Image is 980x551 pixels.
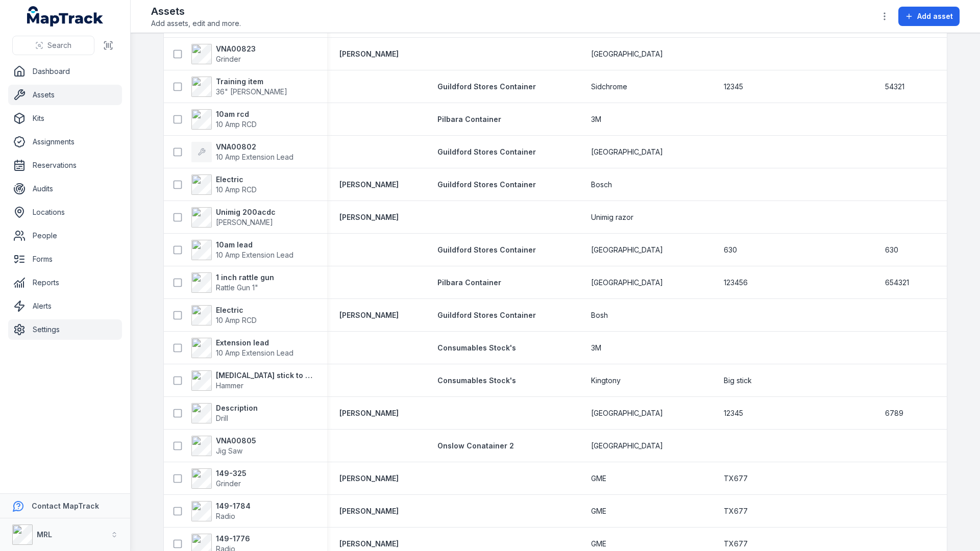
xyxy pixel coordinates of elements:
[8,132,122,152] a: Assignments
[8,179,122,199] a: Audits
[591,506,606,516] span: GME
[191,207,276,228] a: Unimig 200acdc[PERSON_NAME]
[37,530,52,539] strong: MRL
[216,87,287,96] span: 36" [PERSON_NAME]
[339,539,399,549] strong: [PERSON_NAME]
[216,185,257,194] span: 10 Amp RCD
[47,40,71,51] span: Search
[885,82,904,92] span: 54321
[437,82,536,92] a: Guildford Stores Container
[724,375,752,386] span: Big stick
[8,202,122,222] a: Locations
[191,77,287,97] a: Training item36" [PERSON_NAME]
[591,278,663,288] span: [GEOGRAPHIC_DATA]
[216,414,228,422] span: Drill
[339,180,399,190] strong: [PERSON_NAME]
[437,310,536,320] a: Guildford Stores Container
[437,441,514,451] a: Onslow Conatainer 2
[437,376,516,385] span: Consumables Stock's
[216,240,293,250] strong: 10am lead
[437,82,536,91] span: Guildford Stores Container
[437,311,536,319] span: Guildford Stores Container
[191,272,274,293] a: 1 inch rattle gunRattle Gun 1"
[216,316,257,324] span: 10 Amp RCD
[591,539,606,549] span: GME
[591,441,663,451] span: [GEOGRAPHIC_DATA]
[216,305,257,315] strong: Electric
[437,180,536,190] a: Guildford Stores Container
[191,501,251,521] a: 149-1784Radio
[216,153,293,161] span: 10 Amp Extension Lead
[151,4,241,18] h2: Assets
[8,108,122,129] a: Kits
[591,473,606,484] span: GME
[191,44,256,64] a: VNA00823Grinder
[191,403,258,423] a: DescriptionDrill
[8,272,122,293] a: Reports
[724,506,748,516] span: TX677
[724,408,743,418] span: 12345
[591,147,663,157] span: [GEOGRAPHIC_DATA]
[8,85,122,105] a: Assets
[591,49,663,59] span: [GEOGRAPHIC_DATA]
[437,114,501,124] a: Pilbara Container
[216,272,274,283] strong: 1 inch rattle gun
[216,479,241,488] span: Grinder
[437,343,516,352] span: Consumables Stock's
[339,473,399,484] a: [PERSON_NAME]
[191,468,247,489] a: 149-325Grinder
[437,147,536,156] span: Guildford Stores Container
[191,305,257,325] a: Electric10 Amp RCD
[591,82,627,92] span: Sidchrome
[151,18,241,29] span: Add assets, edit and more.
[216,370,315,381] strong: [MEDICAL_DATA] stick to make people work faster
[591,343,601,353] span: 3M
[437,278,501,287] span: Pilbara Container
[216,381,243,390] span: Hammer
[437,278,501,288] a: Pilbara Container
[437,245,536,254] span: Guildford Stores Container
[191,436,256,456] a: VNA00805Jig Saw
[8,155,122,176] a: Reservations
[437,245,536,255] a: Guildford Stores Container
[339,310,399,320] a: [PERSON_NAME]
[216,348,293,357] span: 10 Amp Extension Lead
[437,115,501,123] span: Pilbara Container
[216,142,293,152] strong: VNA00802
[8,296,122,316] a: Alerts
[724,245,737,255] span: 630
[27,6,104,27] a: MapTrack
[216,283,258,292] span: Rattle Gun 1"
[191,174,257,195] a: Electric10 Amp RCD
[724,278,748,288] span: 123456
[216,77,287,87] strong: Training item
[216,120,257,129] span: 10 Amp RCD
[437,343,516,353] a: Consumables Stock's
[591,375,621,386] span: Kingtony
[437,441,514,450] span: Onslow Conatainer 2
[724,82,743,92] span: 12345
[339,212,399,222] a: [PERSON_NAME]
[339,49,399,59] a: [PERSON_NAME]
[8,226,122,246] a: People
[724,539,748,549] span: TX677
[591,310,608,320] span: Bosh
[339,408,399,418] a: [PERSON_NAME]
[591,180,612,190] span: Bosch
[8,61,122,82] a: Dashboard
[339,506,399,516] strong: [PERSON_NAME]
[216,468,247,479] strong: 149-325
[216,534,250,544] strong: 149-1776
[8,319,122,340] a: Settings
[216,174,257,185] strong: Electric
[216,512,235,520] span: Radio
[216,338,293,348] strong: Extension lead
[12,36,94,55] button: Search
[724,473,748,484] span: TX677
[885,278,909,288] span: 654321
